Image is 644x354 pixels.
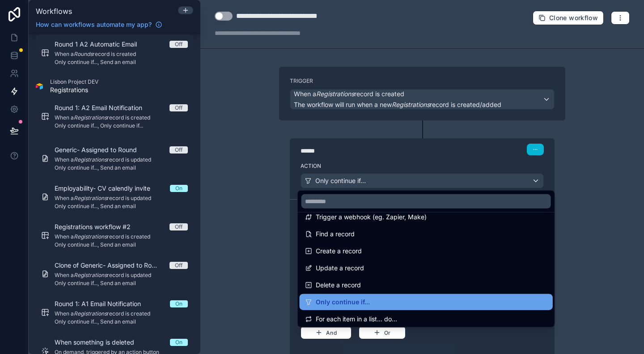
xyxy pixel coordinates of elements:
span: Update a record [316,263,364,273]
span: Only continue if... [316,297,370,307]
span: Trigger a webhook (eg. Zapier, Make) [316,212,427,222]
span: Delete a record [316,280,361,290]
span: Create a record [316,246,362,256]
span: For each item in a list... do... [316,314,397,324]
span: Find a record [316,229,355,239]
